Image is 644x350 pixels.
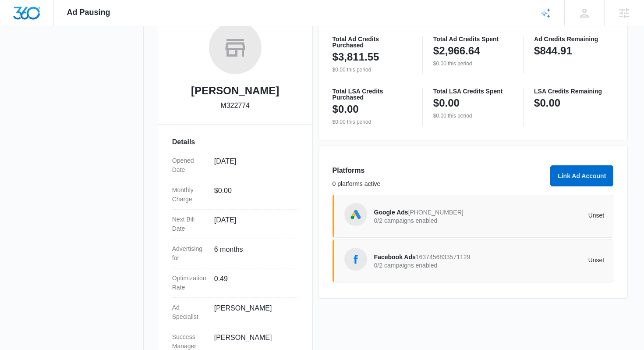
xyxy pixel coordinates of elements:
[214,215,291,233] dd: [DATE]
[172,274,207,292] dt: Optimization Rate
[489,257,604,263] p: Unset
[333,88,412,100] p: Total LSA Credits Purchased
[67,8,110,17] span: Ad Pausing
[333,239,614,282] a: Facebook AdsFacebook Ads16374568335711290/2 campaigns enabledUnset
[433,112,513,120] p: $0.00 this period
[333,66,412,74] p: $0.00 this period
[433,44,480,58] p: $2,966.64
[172,156,207,175] dt: Opened Date
[191,83,279,99] h2: [PERSON_NAME]
[433,96,460,110] p: $0.00
[333,102,359,116] p: $0.00
[374,262,489,268] p: 0/2 campaigns enabled
[489,212,604,218] p: Unset
[214,274,291,292] dd: 0.49
[534,96,560,110] p: $0.00
[374,218,489,224] p: 0/2 campaigns enabled
[374,254,416,261] span: Facebook Ads
[172,303,207,321] dt: Ad Specialist
[408,209,464,216] span: [PHONE_NUMBER]
[172,268,298,298] div: Optimization Rate0.49
[333,195,614,238] a: Google AdsGoogle Ads[PHONE_NUMBER]0/2 campaigns enabledUnset
[333,36,412,48] p: Total Ad Credits Purchased
[333,179,545,189] p: 0 platforms active
[534,88,613,94] p: LSA Credits Remaining
[172,151,298,180] div: Opened Date[DATE]
[172,215,207,233] dt: Next Bill Date
[534,36,613,42] p: Ad Credits Remaining
[214,303,291,321] dd: [PERSON_NAME]
[214,156,291,175] dd: [DATE]
[374,209,408,216] span: Google Ads
[172,186,207,204] dt: Monthly Charge
[214,186,291,204] dd: $0.00
[349,208,362,221] img: Google Ads
[433,88,513,94] p: Total LSA Credits Spent
[433,36,513,42] p: Total Ad Credits Spent
[333,118,412,126] p: $0.00 this period
[172,210,298,239] div: Next Bill Date[DATE]
[172,239,298,268] div: Advertising for6 months
[433,60,513,68] p: $0.00 this period
[333,165,545,176] h3: Platforms
[333,50,379,64] p: $3,811.55
[172,137,298,147] h3: Details
[172,180,298,210] div: Monthly Charge$0.00
[534,44,572,58] p: $844.91
[550,165,613,186] button: Link Ad Account
[172,298,298,327] div: Ad Specialist[PERSON_NAME]
[172,244,207,263] dt: Advertising for
[214,244,291,263] dd: 6 months
[349,253,362,266] img: Facebook Ads
[416,254,471,261] span: 1637456833571129
[220,100,250,111] p: M322774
